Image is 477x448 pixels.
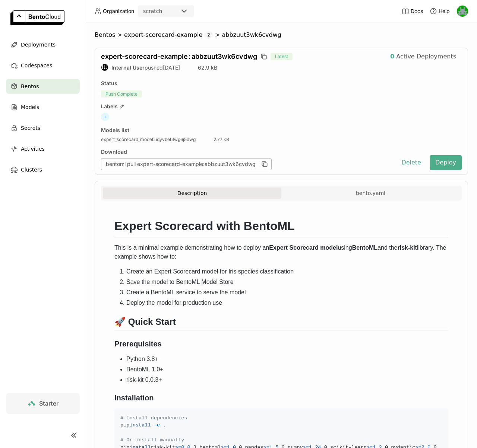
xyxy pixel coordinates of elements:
[126,267,448,276] li: Create an Expert Scorecard model for Iris species classification
[124,31,213,39] div: expert-scorecard-example2
[101,137,229,143] a: expert_scorecard_model:uqyvbet3wg6j5dwg2.77 kB
[101,52,257,60] span: expert-scorecard-example abbzuut3wk6cvdwg
[154,422,160,428] span: -e
[103,8,134,15] span: Organization
[6,141,80,156] a: Activities
[271,53,293,60] span: Latest
[101,90,142,97] span: Push Complete
[10,10,64,25] img: logo
[6,37,80,52] a: Deployments
[6,79,80,94] a: Bentos
[163,64,180,71] span: [DATE]
[397,244,417,251] strong: risk-kit
[396,53,456,60] span: Active Deployments
[204,31,213,39] span: 2
[126,278,448,287] li: Save the model to BentoML Model Store
[120,415,187,421] span: # Install dependencies
[39,400,59,407] span: Starter
[269,244,338,251] strong: Expert Scorecard model
[114,393,448,403] h3: Installation
[120,437,184,443] span: # Or install manually
[103,188,281,199] button: Description
[95,31,468,39] nav: Breadcrumbs navigation
[101,148,393,155] div: Download
[430,7,450,15] div: Help
[6,162,80,177] a: Clusters
[6,393,80,414] a: Starter
[126,375,448,384] li: risk-kit 0.0.3+
[163,422,166,428] span: .
[21,61,52,70] span: Codespaces
[101,113,109,121] span: +
[114,218,448,237] h1: Expert Scorecard with BentoML
[439,8,450,15] span: Help
[222,31,281,39] span: abbzuut3wk6cvdwg
[95,31,115,39] span: Bentos
[126,355,448,364] li: Python 3.8+
[114,339,448,349] h3: Prerequisites
[213,31,222,39] span: >
[124,31,202,39] span: expert-scorecard-example
[189,52,191,60] span: :
[101,137,196,143] span: expert_scorecard_model : uqyvbet3wg6j5dwg
[101,64,108,71] div: IU
[457,6,468,17] img: Sean Hickey
[101,127,129,134] div: Models list
[411,8,423,15] span: Docs
[21,165,42,174] span: Clusters
[115,31,124,39] span: >
[385,49,462,64] button: 0Active Deployments
[114,316,448,330] h2: 🚀 Quick Start
[111,64,145,71] strong: Internal User
[126,298,448,307] li: Deploy the model for production use
[6,58,80,73] a: Codespaces
[21,103,39,112] span: Models
[129,422,151,428] span: install
[126,288,448,297] li: Create a BentoML service to serve the model
[143,7,162,15] div: scratch
[114,243,448,261] p: This is a minimal example demonstrating how to deploy an using and the library. The example shows...
[390,53,394,60] strong: 0
[21,82,39,91] span: Bentos
[101,64,108,71] div: Internal User
[281,188,460,199] button: bento.yaml
[101,64,180,71] div: pushed
[6,100,80,115] a: Models
[430,155,462,170] button: Deploy
[396,155,427,170] button: Delete
[21,144,45,153] span: Activities
[101,158,272,170] div: bentoml pull expert-scorecard-example:abbzuut3wk6cvdwg
[126,365,448,374] li: BentoML 1.0+
[163,8,164,15] input: Selected scratch.
[214,137,229,143] span: 2.77 kB
[101,103,462,110] div: Labels
[402,7,423,15] a: Docs
[21,40,56,49] span: Deployments
[198,64,217,71] span: 62.9 kB
[101,80,462,87] div: Status
[6,121,80,135] a: Secrets
[21,124,40,132] span: Secrets
[120,422,166,428] span: pip
[352,244,378,251] strong: BentoML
